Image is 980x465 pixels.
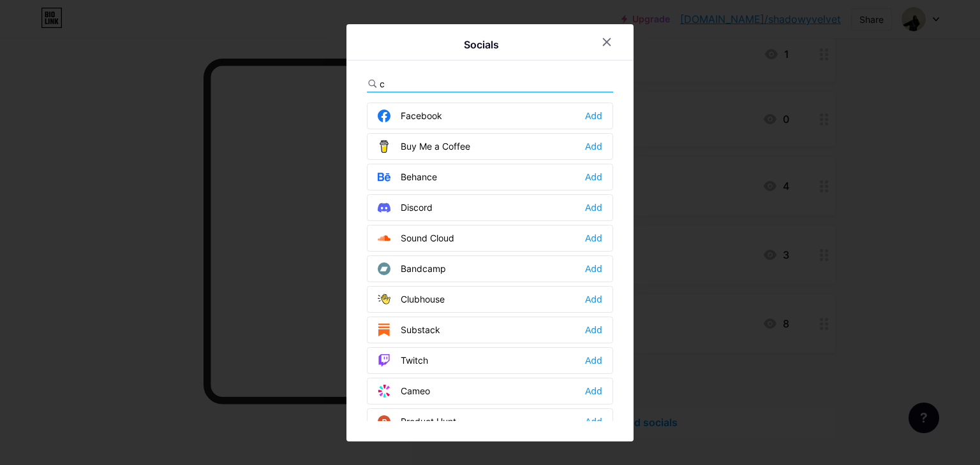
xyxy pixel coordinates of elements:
div: Add [585,354,602,367]
div: Add [585,140,602,153]
div: Clubhouse [378,293,445,306]
div: Socials [464,37,499,52]
div: Add [585,293,602,306]
div: Add [585,262,602,275]
div: Cameo [378,385,430,397]
div: Twitch [378,354,428,367]
div: Add [585,110,602,122]
div: Product Hunt [378,415,456,428]
div: Sound Cloud [378,232,454,245]
div: Behance [378,171,437,183]
div: Add [585,201,602,214]
input: Search [380,77,521,90]
div: Add [585,171,602,183]
div: Add [585,385,602,397]
div: Buy Me a Coffee [378,140,470,153]
div: Bandcamp [378,262,446,275]
div: Discord [378,201,433,214]
div: Facebook [378,110,442,122]
div: Add [585,324,602,336]
div: Add [585,232,602,245]
div: Substack [378,324,440,336]
div: Add [585,415,602,428]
